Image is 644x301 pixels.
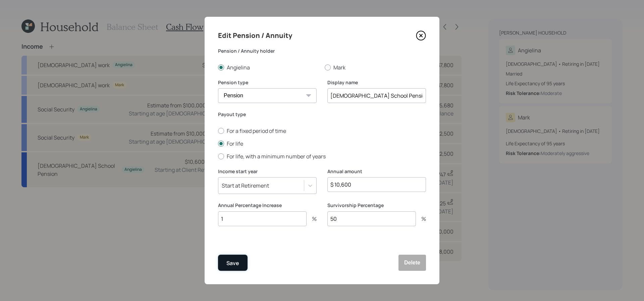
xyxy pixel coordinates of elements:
label: Pension type [218,79,317,86]
label: Income start year [218,168,317,175]
label: Mark [325,64,426,71]
label: Display name [327,79,426,86]
label: Survivorship Percentage [327,202,426,209]
label: Angielina [218,64,319,71]
label: Pension / Annuity holder [218,48,426,54]
label: For life [218,140,426,147]
h4: Edit Pension / Annuity [218,30,292,41]
div: Start at Retirement [222,182,269,189]
label: Annual amount [327,168,426,175]
div: % [416,216,426,221]
label: For a fixed period of time [218,127,426,135]
label: Annual Percentage Increase [218,202,317,209]
button: Delete [398,255,426,271]
label: For life, with a minimum number of years [218,153,426,160]
div: Save [226,259,239,268]
div: % [307,216,317,221]
label: Payout type [218,111,426,118]
button: Save [218,255,248,271]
